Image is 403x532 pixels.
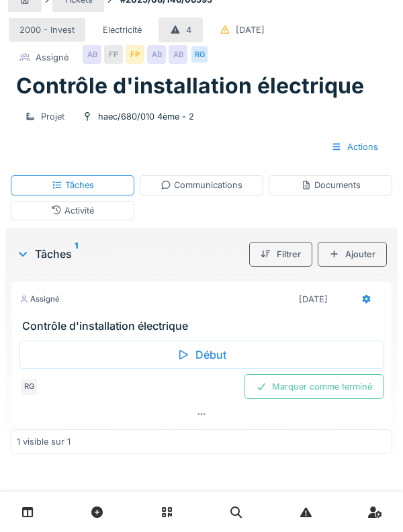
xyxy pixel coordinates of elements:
[83,45,101,64] div: AB
[16,246,244,262] div: Tâches
[244,374,384,399] div: Marquer comme terminé
[186,24,191,36] div: 4
[41,110,64,123] div: Projet
[17,435,71,448] div: 1 visible sur 1
[126,45,144,64] div: FP
[19,378,38,396] div: RG
[320,134,390,159] div: Actions
[169,45,187,64] div: AB
[19,24,75,36] div: 2000 - Invest
[52,179,94,191] div: Tâches
[98,110,194,123] div: haec/680/010 4ème - 2
[236,24,265,36] div: [DATE]
[51,204,94,217] div: Activité
[190,45,209,64] div: RG
[19,341,384,369] div: Début
[147,45,166,64] div: AB
[161,179,242,191] div: Communications
[249,242,312,267] div: Filtrer
[301,179,361,191] div: Documents
[22,320,386,332] h3: Contrôle d'installation électrique
[19,294,60,305] div: Assigné
[16,73,364,99] h1: Contrôle d'installation électrique
[318,242,387,267] div: Ajouter
[299,293,328,306] div: [DATE]
[103,24,142,36] div: Electricité
[75,246,78,262] sup: 1
[36,51,69,64] div: Assigné
[104,45,123,64] div: FP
